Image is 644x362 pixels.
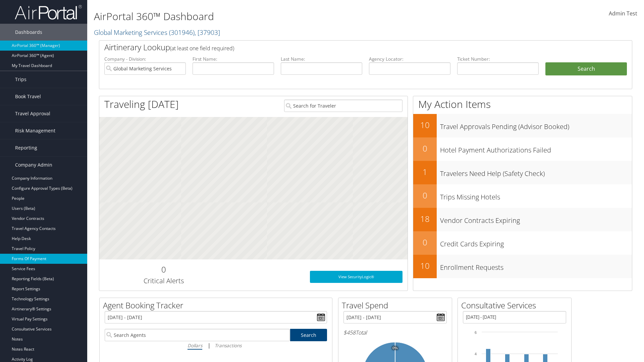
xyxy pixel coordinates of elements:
[440,236,632,249] h3: Credit Cards Expiring
[413,119,437,131] h2: 10
[413,208,632,231] a: 18Vendor Contracts Expiring
[105,329,290,341] input: Search Agents
[413,260,437,271] h2: 10
[609,10,637,17] span: Admin Test
[15,4,82,20] img: airportal-logo.png
[284,100,402,112] input: Search for Traveler
[94,28,220,37] a: Global Marketing Services
[413,143,437,154] h2: 0
[281,56,362,62] label: Last Name:
[343,329,356,336] span: $458
[413,184,632,208] a: 0Trips Missing Hotels
[343,329,447,336] h6: Total
[15,71,26,88] span: Trips
[413,166,437,178] h2: 1
[413,237,437,248] h2: 0
[15,88,41,105] span: Book Travel
[369,56,450,62] label: Agency Locator:
[440,189,632,202] h3: Trips Missing Hotels
[440,142,632,155] h3: Hotel Payment Authorizations Failed
[392,346,398,350] tspan: 0%
[457,56,539,62] label: Ticket Number:
[413,255,632,278] a: 10Enrollment Requests
[413,97,632,111] h1: My Action Items
[215,342,241,349] i: Transactions
[413,231,632,255] a: 0Credit Cards Expiring
[545,62,627,76] button: Search
[609,3,637,24] a: Admin Test
[15,24,42,41] span: Dashboards
[440,119,632,131] h3: Travel Approvals Pending (Advisor Booked)
[15,122,55,139] span: Risk Management
[413,190,437,201] h2: 0
[187,342,202,349] i: Dollars
[15,157,52,173] span: Company Admin
[195,28,220,37] span: , [ 37903 ]
[461,300,571,311] h2: Consultative Services
[413,161,632,184] a: 1Travelers Need Help (Safety Check)
[440,259,632,272] h3: Enrollment Requests
[193,56,274,62] label: First Name:
[105,341,327,350] div: |
[440,213,632,225] h3: Vendor Contracts Expiring
[15,105,50,122] span: Travel Approval
[413,114,632,137] a: 10Travel Approvals Pending (Advisor Booked)
[342,300,452,311] h2: Travel Spend
[169,28,195,37] span: ( 301946 )
[413,137,632,161] a: 0Hotel Payment Authorizations Failed
[15,139,37,156] span: Reporting
[104,42,583,53] h2: Airtinerary Lookup
[475,352,477,356] tspan: 4
[440,166,632,178] h3: Travelers Need Help (Safety Check)
[104,276,223,286] h3: Critical Alerts
[104,56,186,62] label: Company - Division:
[104,97,179,111] h1: Traveling [DATE]
[475,330,477,335] tspan: 6
[310,271,402,283] a: View SecurityLogic®
[94,9,456,23] h1: AirPortal 360™ Dashboard
[103,300,332,311] h2: Agent Booking Tracker
[104,264,223,275] h2: 0
[170,45,234,52] span: (at least one field required)
[413,213,437,225] h2: 18
[290,329,327,341] a: Search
